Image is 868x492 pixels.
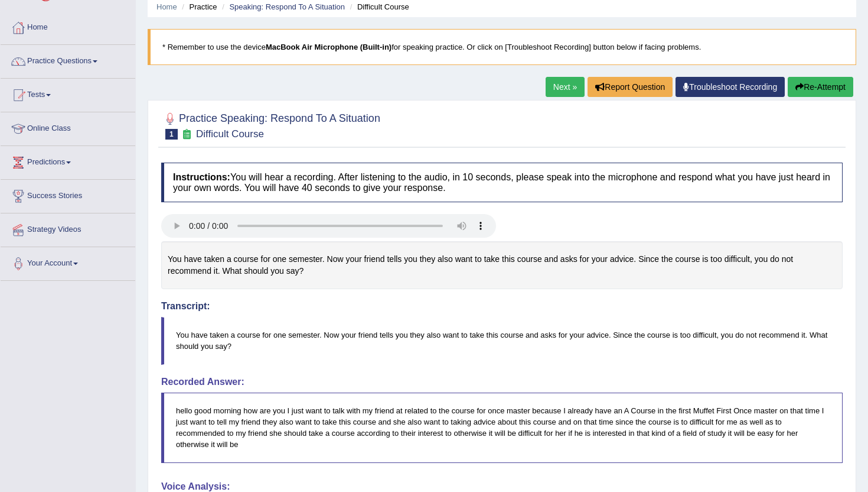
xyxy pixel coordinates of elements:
[181,129,193,140] small: Exam occurring question
[156,2,177,11] a: Home
[676,77,785,97] a: Troubleshoot Recording
[196,128,264,140] small: Difficult Course
[546,77,585,97] a: Next »
[588,77,673,97] button: Report Question
[1,79,135,108] a: Tests
[266,43,391,51] b: MacBook Air Microphone (Built-in)
[1,213,135,243] a: Strategy Videos
[161,163,843,202] h4: You will hear a recording. After listening to the audio, in 10 seconds, please speak into the mic...
[173,172,230,182] b: Instructions:
[179,1,217,12] li: Practice
[161,377,843,387] h4: Recorded Answer:
[161,481,843,492] h4: Voice Analysis:
[161,393,843,462] blockquote: hello good morning how are you I just want to talk with my friend at related to the course for on...
[1,146,135,176] a: Predictions
[229,2,345,11] a: Speaking: Respond To A Situation
[161,317,843,364] blockquote: You have taken a course for one semester. Now your friend tells you they also want to take this c...
[161,110,380,140] h2: Practice Speaking: Respond To A Situation
[347,1,409,12] li: Difficult Course
[788,77,853,97] button: Re-Attempt
[165,129,178,140] span: 1
[1,180,135,209] a: Success Stories
[161,241,843,289] div: You have taken a course for one semester. Now your friend tells you they also want to take this c...
[1,112,135,142] a: Online Class
[1,45,135,75] a: Practice Questions
[1,247,135,277] a: Your Account
[1,11,135,41] a: Home
[148,29,856,65] blockquote: * Remember to use the device for speaking practice. Or click on [Troubleshoot Recording] button b...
